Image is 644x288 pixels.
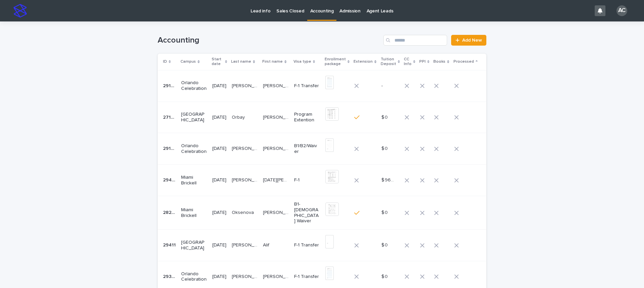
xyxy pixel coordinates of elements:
[158,165,488,196] tr: 2940229402 Miami Brickell[DATE][PERSON_NAME][PERSON_NAME] [DATE][PERSON_NAME][DATE][PERSON_NAME] ...
[163,176,177,183] p: 29402
[158,196,488,229] tr: 2823828238 Miami Brickell[DATE]OksenovaOksenova [PERSON_NAME][PERSON_NAME] B1-[DEMOGRAPHIC_DATA] ...
[212,177,226,183] p: [DATE]
[263,82,290,89] p: Kleyn Yair
[263,209,290,216] p: [PERSON_NAME]
[433,58,445,65] p: Books
[181,112,207,123] p: [GEOGRAPHIC_DATA]
[294,112,320,123] p: Program Extention
[163,82,177,89] p: 29122
[232,145,259,152] p: Briceno de Bermudez
[163,209,177,216] p: 28238
[263,145,290,152] p: Gaudis Josefina
[453,58,474,65] p: Processed
[381,56,396,68] p: Tuition Deposit
[232,176,259,183] p: [PERSON_NAME]
[231,58,251,65] p: Last name
[262,58,283,65] p: First name
[180,58,196,65] p: Campus
[181,271,207,283] p: Orlando Celebration
[181,175,207,186] p: Miami Brickell
[163,145,177,152] p: 29178
[163,113,177,120] p: 27140
[158,133,488,165] tr: 2917829178 Orlando Celebration[DATE][PERSON_NAME] [PERSON_NAME][PERSON_NAME] [PERSON_NAME] [PERSO...
[212,83,226,89] p: [DATE]
[263,113,290,120] p: Kubilay Rauf
[181,80,207,92] p: Orlando Celebration
[232,113,246,120] p: Orbay
[232,82,259,89] p: RESTREPO GELVEZ
[383,35,447,46] input: Search
[212,242,226,248] p: [DATE]
[212,274,226,280] p: [DATE]
[354,58,373,65] p: Extension
[232,273,259,280] p: [PERSON_NAME]
[294,177,320,183] p: F-1
[212,56,223,68] p: Start date
[381,145,389,152] p: $ 0
[163,273,177,280] p: 29391
[158,102,488,133] tr: 2714027140 [GEOGRAPHIC_DATA][DATE]OrbayOrbay [PERSON_NAME][PERSON_NAME] Program Extention$ 0$ 0
[181,240,207,251] p: [GEOGRAPHIC_DATA]
[181,143,207,155] p: Orlando Celebration
[616,5,627,16] div: AC
[158,70,488,102] tr: 2912229122 Orlando Celebration[DATE][PERSON_NAME] [PERSON_NAME][PERSON_NAME] [PERSON_NAME] [PERSO...
[381,273,389,280] p: $ 0
[462,38,482,43] span: Add New
[419,58,426,65] p: PPI
[163,58,167,65] p: ID
[181,207,207,219] p: Miami Brickell
[381,209,389,216] p: $ 0
[212,115,226,120] p: [DATE]
[158,230,488,261] tr: 2941129411 [GEOGRAPHIC_DATA][DATE][PERSON_NAME][PERSON_NAME] AlifAlif F-1 Transfer$ 0$ 0
[404,56,412,68] p: CC Info
[232,209,255,216] p: Oksenova
[13,4,27,17] img: stacker-logo-s-only.png
[381,113,389,120] p: $ 0
[163,241,177,248] p: 29411
[263,176,290,183] p: Lucia Ariana
[263,241,271,248] p: Alif
[294,201,320,224] p: B1-[DEMOGRAPHIC_DATA] Waiver
[212,210,226,216] p: [DATE]
[451,35,486,46] a: Add New
[381,176,395,183] p: $ 960.00
[293,58,311,65] p: Visa type
[158,36,381,45] h1: Accounting
[263,273,290,280] p: Ho Thi Trang
[325,56,346,68] p: Enrollment package
[232,241,259,248] p: [PERSON_NAME]
[381,82,384,89] p: -
[294,143,320,155] p: B1/B2/Waiver
[294,83,320,89] p: F-1 Transfer
[294,242,320,248] p: F-1 Transfer
[381,241,389,248] p: $ 0
[294,274,320,280] p: F-1 Transfer
[212,146,226,152] p: [DATE]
